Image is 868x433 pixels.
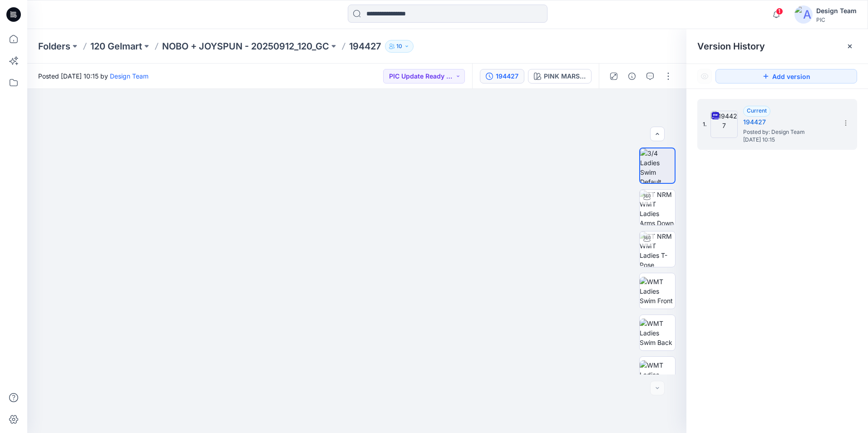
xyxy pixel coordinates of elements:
[396,41,402,51] p: 10
[697,69,712,84] button: Show Hidden Versions
[528,69,592,84] button: PINK MARSHMALLOW
[710,111,738,138] img: 194427
[90,40,142,53] a: 120 Gelmart
[640,360,675,389] img: WMT Ladies Swim Left
[480,69,524,84] button: 194427
[697,41,765,52] span: Version History
[385,40,414,53] button: 10
[349,40,381,53] p: 194427
[743,128,834,137] span: Posted by: Design Team
[640,148,675,183] img: 3/4 Ladies Swim Default
[110,14,604,433] img: eyJhbGciOiJIUzI1NiIsImtpZCI6IjAiLCJzbHQiOiJzZXMiLCJ0eXAiOiJKV1QifQ.eyJkYXRhIjp7InR5cGUiOiJzdG9yYW...
[794,5,813,24] img: avatar
[703,120,707,128] span: 1.
[38,40,70,53] a: Folders
[816,5,857,16] div: Design Team
[110,72,148,80] a: Design Team
[776,8,783,15] span: 1
[162,40,329,53] a: NOBO + JOYSPUN - 20250912_120_GC
[846,43,853,50] button: Close
[640,319,675,347] img: WMT Ladies Swim Back
[38,71,148,81] span: Posted [DATE] 10:15 by
[747,107,767,114] span: Current
[640,190,675,225] img: TT NRM WMT Ladies Arms Down
[625,69,639,84] button: Details
[544,71,586,81] div: PINK MARSHMALLOW
[715,69,857,84] button: Add version
[496,71,518,81] div: 194427
[743,117,834,128] h5: 194427
[640,231,675,267] img: TT NRM WMT Ladies T-Pose
[743,137,834,143] span: [DATE] 10:15
[640,277,675,305] img: WMT Ladies Swim Front
[816,16,857,23] div: PIC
